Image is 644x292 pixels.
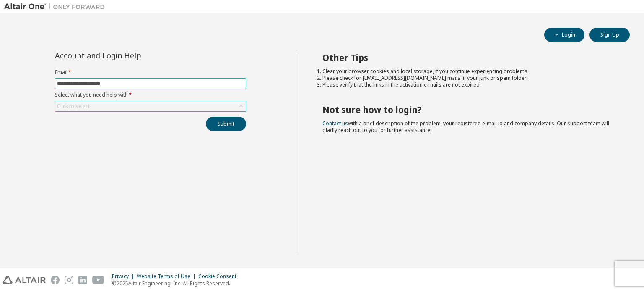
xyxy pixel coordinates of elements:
[55,52,208,59] div: Account and Login Help
[78,276,87,284] img: linkedin.svg
[322,68,615,75] li: Clear your browser cookies and local storage, if you continue experiencing problems.
[57,103,90,110] div: Click to select
[92,276,104,284] img: youtube.svg
[589,28,630,42] button: Sign Up
[55,101,246,111] div: Click to select
[3,276,46,284] img: altair_logo.svg
[322,120,348,127] a: Contact us
[55,92,246,98] label: Select what you need help with
[322,52,615,63] h2: Other Tips
[322,104,615,115] h2: Not sure how to login?
[322,82,615,88] li: Please verify that the links in the activation e-mails are not expired.
[206,117,246,131] button: Submit
[65,276,73,284] img: instagram.svg
[137,273,198,280] div: Website Terms of Use
[51,276,60,284] img: facebook.svg
[112,273,137,280] div: Privacy
[322,75,615,82] li: Please check for [EMAIL_ADDRESS][DOMAIN_NAME] mails in your junk or spam folder.
[322,120,609,134] span: with a brief description of the problem, your registered e-mail id and company details. Our suppo...
[55,69,246,76] label: Email
[4,3,109,11] img: Altair One
[544,28,584,42] button: Login
[112,280,241,287] p: © 2025 Altair Engineering, Inc. All Rights Reserved.
[198,273,241,280] div: Cookie Consent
